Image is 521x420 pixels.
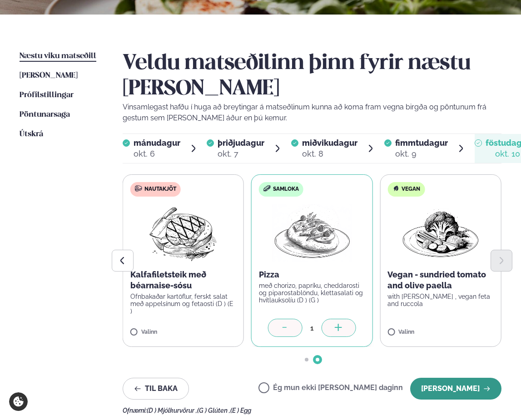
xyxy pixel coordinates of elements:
p: Vinsamlegast hafðu í huga að breytingar á matseðlinum kunna að koma fram vegna birgða og pöntunum... [123,102,502,124]
span: Útskrá [20,130,43,138]
p: með chorizo, papríku, cheddarosti og piparostablöndu, klettasalati og hvítlauksolíu (D ) (G ) [259,282,365,304]
span: Næstu viku matseðill [20,52,96,60]
div: Ofnæmi: [123,407,502,414]
p: Pizza [259,269,365,280]
a: [PERSON_NAME] [20,70,78,81]
button: Til baka [123,378,189,400]
span: þriðjudagur [218,138,264,148]
a: Útskrá [20,129,43,140]
p: Ofnbakaðar kartöflur, ferskt salat með appelsínum og fetaosti (D ) (E ) [130,293,236,315]
span: Vegan [402,186,420,193]
img: Pizza-Bread.png [272,204,352,262]
h2: Veldu matseðilinn þinn fyrir næstu [PERSON_NAME] [123,51,502,102]
span: Prófílstillingar [20,91,74,99]
p: with [PERSON_NAME] , vegan feta and ruccola [387,293,493,307]
a: Prófílstillingar [20,90,74,101]
div: okt. 6 [134,148,180,159]
div: okt. 9 [395,148,448,159]
span: Go to slide 1 [305,358,308,361]
div: okt. 8 [302,148,357,159]
button: Next slide [491,250,512,272]
img: Vegan.svg [392,185,399,192]
span: miðvikudagur [302,138,357,148]
span: [PERSON_NAME] [20,72,78,79]
span: Nautakjöt [144,186,176,193]
span: (G ) Glúten , [197,407,230,414]
img: sandwich-new-16px.svg [263,185,271,192]
span: Go to slide 2 [316,358,319,361]
button: Previous slide [112,250,134,272]
p: Vegan - sundried tomato and olive paella [387,269,493,291]
a: Cookie settings [9,392,28,411]
span: Samloka [273,186,299,193]
img: beef.svg [135,185,142,192]
span: mánudagur [134,138,180,148]
a: Pöntunarsaga [20,109,70,120]
p: Kalfafiletsteik með béarnaise-sósu [130,269,236,291]
span: (E ) Egg [230,407,251,414]
button: [PERSON_NAME] [410,378,501,400]
span: Pöntunarsaga [20,111,70,119]
img: Beef-Meat.png [143,204,223,262]
div: 1 [303,323,322,333]
div: okt. 7 [218,148,264,159]
img: Vegan.png [401,204,481,262]
span: (D ) Mjólkurvörur , [147,407,197,414]
span: fimmtudagur [395,138,448,148]
a: Næstu viku matseðill [20,51,96,62]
